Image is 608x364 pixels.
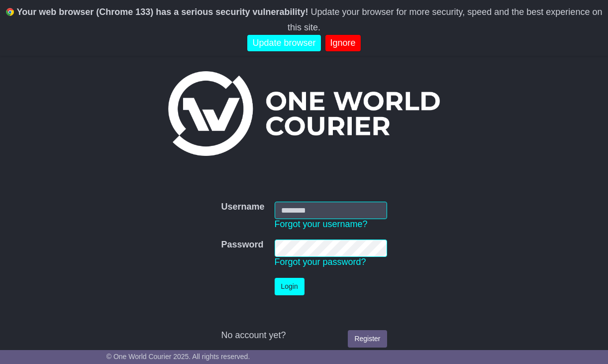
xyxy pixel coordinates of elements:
[106,353,250,361] span: © One World Courier 2025. All rights reserved.
[247,35,320,51] a: Update browser
[348,330,387,348] a: Register
[275,257,366,267] a: Forgot your password?
[221,240,263,250] label: Password
[17,7,308,17] b: Your web browser (Chrome 133) has a serious security vulnerability!
[275,278,304,295] button: Login
[275,219,368,229] a: Forgot your username?
[221,330,387,341] div: No account yet?
[325,35,361,51] a: Ignore
[221,202,264,213] label: Username
[168,71,440,156] img: One World
[288,7,602,32] span: Update your browser for more security, speed and the best experience on this site.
